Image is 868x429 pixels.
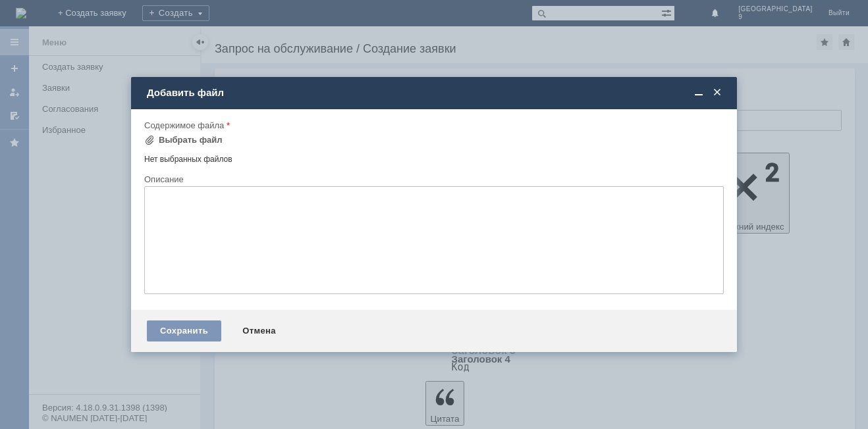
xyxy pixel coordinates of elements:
span: Закрыть [711,87,724,99]
div: Добавить файл [147,87,724,99]
div: Описание [144,175,721,184]
div: удалите, пожалуйста, отложенные чеки [5,26,192,37]
div: Спасибо [5,47,192,58]
div: Содержимое файла [144,121,721,130]
div: Выбрать файл [159,135,223,145]
div: Нет выбранных файлов [144,149,724,164]
span: Свернуть (Ctrl + M) [692,87,705,99]
div: Здравствуйте [5,5,192,16]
